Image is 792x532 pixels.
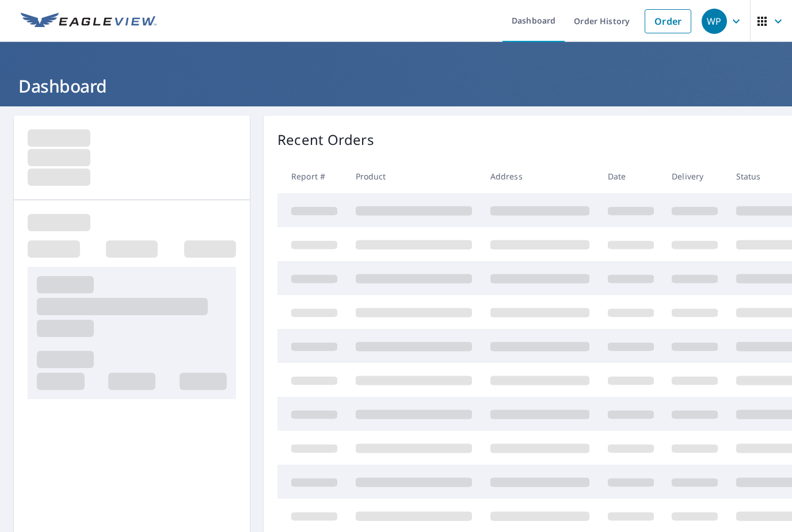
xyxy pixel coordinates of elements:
[346,159,481,193] th: Product
[645,9,691,33] a: Order
[21,13,157,30] img: EV Logo
[599,159,663,193] th: Date
[277,129,374,150] p: Recent Orders
[481,159,599,193] th: Address
[277,159,346,193] th: Report #
[702,9,727,34] div: WP
[14,74,778,98] h1: Dashboard
[662,159,727,193] th: Delivery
